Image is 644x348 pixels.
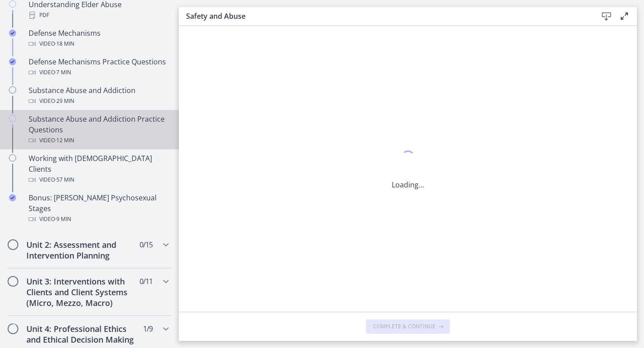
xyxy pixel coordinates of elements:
[29,38,168,49] div: Video
[29,96,168,106] div: Video
[373,323,436,330] span: Complete & continue
[55,67,71,78] span: · 7 min
[29,174,168,185] div: Video
[29,28,168,49] div: Defense Mechanisms
[9,58,16,65] i: Completed
[26,323,136,345] h2: Unit 4: Professional Ethics and Ethical Decision Making
[55,174,74,185] span: · 57 min
[26,239,136,261] h2: Unit 2: Assessment and Intervention Planning
[29,214,168,225] div: Video
[186,11,583,21] h3: Safety and Abuse
[392,179,424,190] p: Loading...
[29,192,168,225] div: Bonus: [PERSON_NAME] Psychosexual Stages
[9,194,16,201] i: Completed
[29,135,168,146] div: Video
[392,148,424,169] div: 1
[9,30,16,37] i: Completed
[55,96,74,106] span: · 29 min
[26,276,136,308] h2: Unit 3: Interventions with Clients and Client Systems (Micro, Mezzo, Macro)
[29,85,168,106] div: Substance Abuse and Addiction
[29,56,168,78] div: Defense Mechanisms Practice Questions
[55,38,74,49] span: · 18 min
[140,239,153,250] span: 0 / 15
[140,276,153,287] span: 0 / 11
[29,10,168,21] div: PDF
[143,323,153,334] span: 1 / 9
[29,153,168,185] div: Working with [DEMOGRAPHIC_DATA] Clients
[366,319,450,334] button: Complete & continue
[29,67,168,78] div: Video
[55,135,74,146] span: · 12 min
[29,114,168,146] div: Substance Abuse and Addiction Practice Questions
[55,214,71,225] span: · 9 min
